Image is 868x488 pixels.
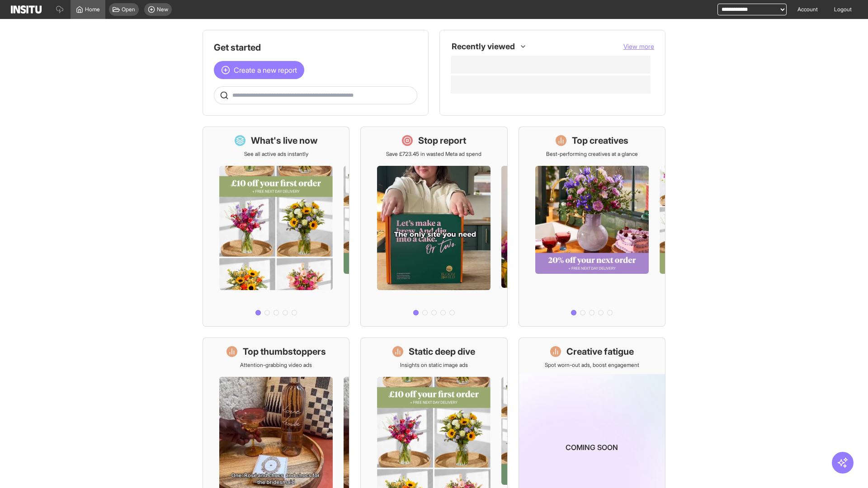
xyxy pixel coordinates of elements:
h1: Top thumbstoppers [243,345,326,358]
a: Stop reportSave £723.45 in wasted Meta ad spend [360,127,507,327]
h1: Static deep dive [409,345,475,358]
h1: What's live now [251,134,318,147]
h1: Top creatives [572,134,628,147]
span: Create a new report [234,65,297,75]
a: What's live nowSee all active ads instantly [203,127,349,327]
img: Logo [11,5,42,14]
h1: Get started [214,41,417,54]
h1: Stop report [418,134,466,147]
p: Insights on static image ads [400,361,468,369]
a: Top creativesBest-performing creatives at a glance [519,127,665,327]
span: New [157,6,168,13]
button: View more [623,42,654,51]
p: Best-performing creatives at a glance [546,150,638,158]
button: Create a new report [214,61,304,79]
span: Home [85,6,100,13]
p: Attention-grabbing video ads [240,361,312,369]
p: See all active ads instantly [244,150,308,158]
span: View more [623,42,654,50]
p: Save £723.45 in wasted Meta ad spend [386,150,481,158]
span: Open [122,6,135,13]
